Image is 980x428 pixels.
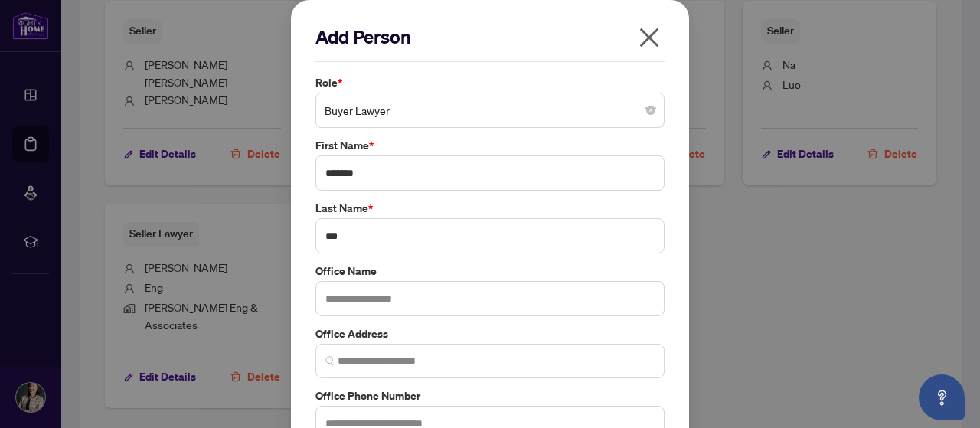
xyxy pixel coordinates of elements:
[637,25,661,50] span: close
[315,137,665,154] label: First Name
[315,325,665,342] label: Office Address
[919,374,965,420] button: Open asap
[315,263,665,279] label: Office Name
[646,106,655,115] span: close-circle
[315,25,665,49] h2: Add Person
[315,74,665,91] label: Role
[315,200,665,217] label: Last Name
[325,96,655,125] span: Buyer Lawyer
[315,387,665,404] label: Office Phone Number
[325,356,335,365] img: search_icon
